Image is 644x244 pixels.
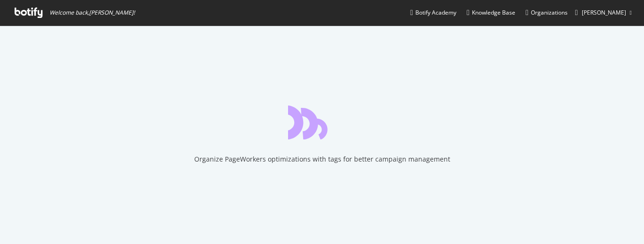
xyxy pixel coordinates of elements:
div: Botify Academy [387,8,437,17]
div: Knowledge Base [447,8,502,17]
span: Welcome back, [PERSON_NAME] ! [50,9,135,16]
div: animation [288,106,356,139]
span: Riya Mol [580,8,624,16]
div: Organizations [512,8,561,17]
button: [PERSON_NAME] [561,5,639,20]
div: Organize PageWorkers optimizations with tags for better campaign management [194,155,450,164]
